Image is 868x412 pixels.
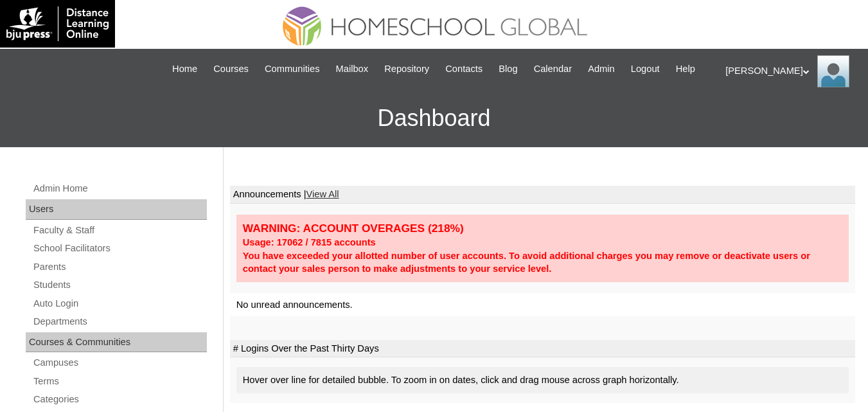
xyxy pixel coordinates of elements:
[527,62,578,76] a: Calendar
[631,62,660,76] span: Logout
[236,367,849,393] div: Hover over line for detailed bubble. To zoom in on dates, click and drag mouse across graph horiz...
[581,62,621,76] a: Admin
[32,222,207,238] a: Faculty & Staff
[6,89,862,147] h3: Dashboard
[624,62,666,76] a: Logout
[172,62,197,76] span: Home
[6,6,109,41] img: logo-white.png
[306,189,339,199] a: View All
[32,277,207,293] a: Students
[26,199,207,220] div: Users
[32,296,207,312] a: Auto Login
[32,240,207,256] a: School Facilitators
[32,259,207,275] a: Parents
[213,62,249,76] span: Courses
[817,55,849,87] img: Ariane Ebuen
[258,62,326,76] a: Communities
[230,293,855,317] td: No unread announcements.
[330,62,375,76] a: Mailbox
[378,62,436,76] a: Repository
[588,62,615,76] span: Admin
[243,237,376,247] strong: Usage: 17062 / 7815 accounts
[725,55,855,87] div: [PERSON_NAME]
[32,181,207,197] a: Admin Home
[534,62,572,76] span: Calendar
[243,249,842,276] div: You have exceeded your allotted number of user accounts. To avoid additional charges you may remo...
[26,332,207,353] div: Courses & Communities
[32,355,207,371] a: Campuses
[32,373,207,390] a: Terms
[32,391,207,408] a: Categories
[166,62,204,76] a: Home
[265,62,320,76] span: Communities
[32,314,207,330] a: Departments
[499,62,517,76] span: Blog
[230,186,855,204] td: Announcements |
[669,62,702,76] a: Help
[384,62,429,76] span: Repository
[243,221,842,236] div: WARNING: ACCOUNT OVERAGES (218%)
[230,340,855,358] td: # Logins Over the Past Thirty Days
[336,62,369,76] span: Mailbox
[439,62,489,76] a: Contacts
[492,62,524,76] a: Blog
[207,62,255,76] a: Courses
[676,62,695,76] span: Help
[445,62,483,76] span: Contacts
